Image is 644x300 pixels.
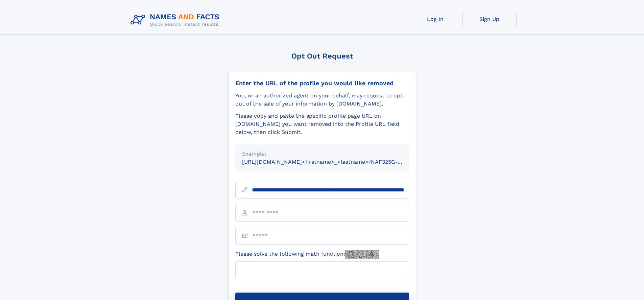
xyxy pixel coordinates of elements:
[228,52,416,60] div: Opt Out Request
[235,92,409,108] div: You, or an authorized agent on your behalf, may request to opt-out of the sale of your informatio...
[242,150,402,158] div: Example:
[242,159,422,165] small: [URL][DOMAIN_NAME]<firstname>_<lastname>/NAF325G-xxxxxxxx
[235,79,409,87] div: Enter the URL of the profile you would like removed
[128,11,225,29] img: Logo Names and Facts
[462,11,517,27] a: Sign Up
[408,11,462,27] a: Log In
[235,250,379,259] label: Please solve the following math function:
[235,112,409,136] div: Please copy and paste the specific profile page URL on [DOMAIN_NAME] you want removed into the Pr...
